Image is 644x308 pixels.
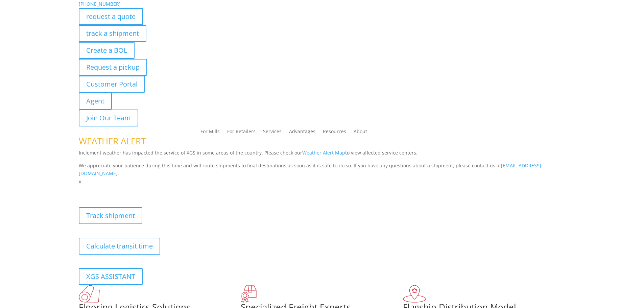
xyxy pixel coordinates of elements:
a: Resources [323,129,346,137]
img: xgs-icon-total-supply-chain-intelligence-red [79,285,100,303]
a: Weather Alert Map [302,149,345,156]
span: WEATHER ALERT [79,135,146,147]
a: XGS ASSISTANT [79,268,143,285]
a: Join Our Team [79,110,138,126]
a: Calculate transit time [79,238,160,255]
b: Visibility, transparency, and control for your entire supply chain. [79,187,230,193]
a: For Mills [200,129,220,137]
a: Create a BOL [79,42,135,59]
p: Inclement weather has impacted the service of XGS in some areas of the country. Please check our ... [79,149,566,162]
a: request a quote [79,8,143,25]
a: track a shipment [79,25,146,42]
p: x [79,177,566,186]
a: Agent [79,93,112,110]
a: Services [263,129,282,137]
p: We appreciate your patience during this time and will route shipments to final destinations as so... [79,162,566,178]
a: Track shipment [79,207,142,224]
img: xgs-icon-flagship-distribution-model-red [403,285,426,303]
a: Request a pickup [79,59,147,76]
a: For Retailers [227,129,256,137]
a: Advantages [289,129,315,137]
a: Customer Portal [79,76,145,93]
a: About [354,129,367,137]
img: xgs-icon-focused-on-flooring-red [241,285,257,303]
a: [PHONE_NUMBER] [79,1,121,7]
